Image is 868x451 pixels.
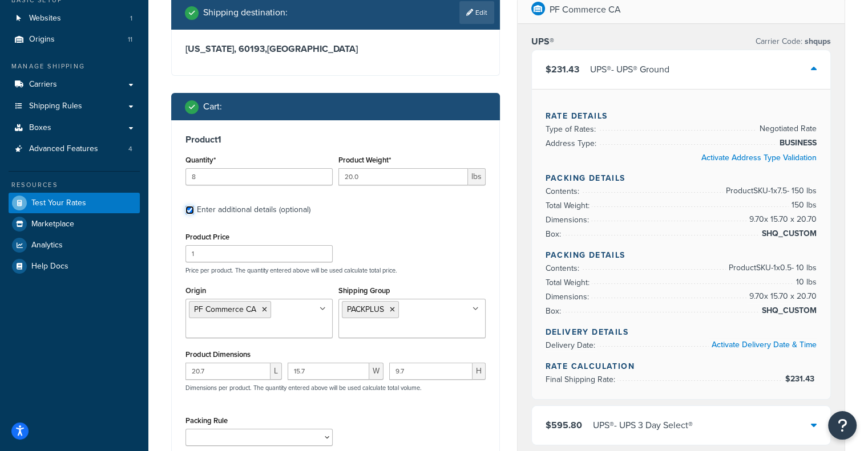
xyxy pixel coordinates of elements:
p: PF Commerce CA [550,2,621,18]
div: Manage Shipping [9,62,140,71]
span: Product SKU-1 x 7.5 - 150 lbs [723,184,817,198]
span: Origins [29,35,55,44]
h4: Packing Details [546,172,817,184]
span: 4 [128,144,132,154]
span: lbs [468,168,486,185]
span: SHQ_CUSTOM [759,304,817,318]
input: 0.00 [338,168,468,185]
span: Negotiated Rate [757,122,817,136]
label: Product Price [185,233,229,241]
span: 11 [128,35,132,44]
span: Help Docs [31,262,68,271]
a: Websites1 [9,8,140,29]
h4: Delivery Details [546,326,817,338]
span: Dimensions: [546,214,592,226]
span: PF Commerce CA [194,303,256,315]
span: 9.70 x 15.70 x 20.70 [746,213,817,226]
li: Advanced Features [9,139,140,160]
span: Shipping Rules [29,101,82,111]
label: Quantity* [185,156,216,164]
h3: Product 1 [185,134,486,145]
div: UPS® - UPS 3 Day Select® [593,417,693,433]
span: Product SKU-1 x 0.5 - 10 lbs [726,261,817,275]
span: Box: [546,305,564,317]
input: 0.0 [185,168,333,185]
span: Advanced Features [29,144,98,154]
label: Packing Rule [185,416,228,425]
span: SHQ_CUSTOM [759,227,817,241]
a: Boxes [9,117,140,139]
span: 150 lbs [789,198,817,212]
span: Box: [546,228,564,240]
label: Shipping Group [338,286,390,295]
h2: Cart : [203,101,222,112]
a: Test Your Rates [9,193,140,213]
a: Help Docs [9,256,140,277]
span: Websites [29,14,61,23]
button: Open Resource Center [828,411,857,440]
label: Product Weight* [338,156,391,164]
a: Marketplace [9,214,140,234]
span: Final Shipping Rate: [546,373,618,385]
span: Analytics [31,241,63,250]
a: Edit [459,1,494,24]
span: 9.70 x 15.70 x 20.70 [746,290,817,303]
span: Boxes [29,123,51,133]
a: Shipping Rules [9,96,140,117]
span: 1 [130,14,132,23]
div: UPS® - UPS® Ground [590,62,669,78]
a: Advanced Features4 [9,139,140,160]
div: Resources [9,180,140,190]
span: Test Your Rates [31,198,86,208]
h2: Shipping destination : [203,7,288,18]
h4: Rate Details [546,110,817,122]
h4: Rate Calculation [546,360,817,372]
span: Type of Rates: [546,123,599,135]
span: BUSINESS [777,136,817,150]
li: Origins [9,29,140,50]
a: Activate Address Type Validation [701,152,817,164]
span: PACKPLUS [347,303,384,315]
span: Delivery Date: [546,339,598,351]
label: Origin [185,286,206,295]
span: L [271,363,282,380]
span: shqups [802,35,831,47]
label: Product Dimensions [185,350,251,359]
a: Analytics [9,235,140,255]
span: 10 lbs [793,275,817,289]
h3: UPS® [531,36,554,47]
a: Carriers [9,74,140,95]
span: Total Weight: [546,277,592,289]
h3: [US_STATE], 60193 , [GEOGRAPHIC_DATA] [185,43,486,55]
span: Contents: [546,185,582,197]
span: $231.43 [546,63,579,76]
span: Carriers [29,80,57,90]
p: Carrier Code: [756,34,831,50]
span: W [369,363,383,380]
span: Total Weight: [546,200,592,212]
a: Activate Delivery Date & Time [712,339,817,351]
span: Address Type: [546,137,599,149]
a: Origins11 [9,29,140,50]
h4: Packing Details [546,249,817,261]
p: Price per product. The quantity entered above will be used calculate total price. [183,266,488,274]
span: $231.43 [785,373,817,385]
span: Contents: [546,262,582,274]
span: Dimensions: [546,291,592,303]
li: Websites [9,8,140,29]
p: Dimensions per product. The quantity entered above will be used calculate total volume. [183,384,422,392]
span: $595.80 [546,419,582,432]
span: Marketplace [31,220,74,229]
input: Enter additional details (optional) [185,206,194,214]
div: Enter additional details (optional) [197,202,310,218]
span: H [473,363,486,380]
